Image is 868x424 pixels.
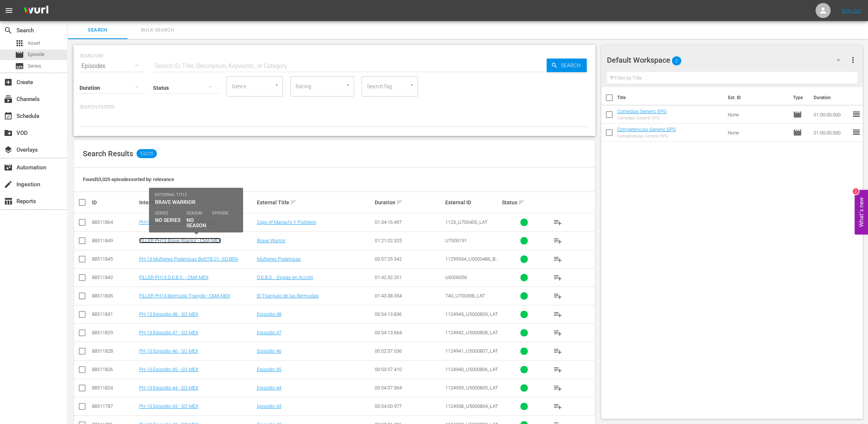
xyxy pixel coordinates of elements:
[374,367,443,372] div: 00:53:57.410
[273,81,280,89] button: Open
[549,213,567,231] button: playlist_add
[549,232,567,250] button: playlist_add
[445,348,498,354] span: 1124941_U5000807_LAT
[139,219,215,225] a: PH13 El Mariachi (1993) - CMA MEX
[408,81,415,89] button: Open
[617,87,724,108] th: Title
[617,116,667,121] div: Comedias Generic EPG
[4,180,13,189] span: Ingestion
[374,275,443,280] div: 01:42:32.201
[810,124,851,142] td: 01:00:00.000
[257,330,281,335] a: Episodio 47
[724,87,788,108] th: Ext. ID
[553,365,562,374] span: playlist_add
[257,219,316,225] a: Copy of Mariachi Y Pistolero
[72,26,123,35] span: Search
[139,275,209,280] a: FILLER PH13 D.E.B.S. - CMA MEX
[15,50,24,59] span: Episode
[853,188,859,194] div: 2
[374,293,443,299] div: 01:43:38.354
[445,219,488,225] span: 1123_U700405_LAT
[793,128,802,137] span: Episode
[4,197,13,206] span: Reports
[139,311,198,317] a: PH 13 Episodio 48 - SO MEX
[290,199,297,206] span: sort
[92,275,137,280] div: 88511842
[854,190,868,234] button: Open Feedback Widget
[607,50,847,71] div: Default Workspace
[139,293,230,299] a: FILLER PH13 Bermuda Triangle - CMA MEX
[92,311,137,317] div: 88511831
[549,305,567,323] button: playlist_add
[549,287,567,305] button: playlist_add
[257,198,372,207] div: External Title
[139,367,198,372] a: PH 13 Episodio 45 - SO MEX
[257,348,281,354] a: Episodio 46
[553,291,562,300] span: playlist_add
[18,2,54,20] img: ans4CAIJ8jUAAAAAAAAAAAAAAAAAAAAAAAAgQb4GAAAAAAAAAAAAAAAAAAAAAAAAJMjXAAAAAAAAAAAAAAAAAAAAAAAAgAT5G...
[549,269,567,287] button: playlist_add
[139,348,198,354] a: PH 13 Episodio 46 - SO MEX
[617,127,676,132] a: Competencias Generic EPG
[374,256,443,262] div: 00:57:25.942
[257,256,300,262] a: Mulheres Poderosas
[374,348,443,354] div: 00:52:37.036
[553,255,562,264] span: playlist_add
[83,177,174,182] span: Found 53,025 episodes sorted by: relevance
[374,311,443,317] div: 00:54:13.836
[553,402,562,411] span: playlist_add
[445,256,499,267] span: 11299934_U0000486_BRA_AL
[257,385,281,391] a: Episodio 44
[28,51,45,58] span: Episode
[848,51,857,69] button: more_vert
[374,385,443,391] div: 00:54:07.564
[139,256,238,262] a: PH 13 Mulheres Poderosas BoSTB 01- SO BRA
[92,293,137,299] div: 88511835
[549,361,567,379] button: playlist_add
[725,106,790,124] td: None
[445,311,498,317] span: 1124943_U5000809_LAT
[80,56,146,77] div: Episodes
[257,293,318,299] a: El Triangulo de las Bermudas
[549,250,567,268] button: playlist_add
[445,385,498,391] span: 1124939_U5000805_LAT
[445,238,467,243] span: U7000191
[92,385,137,391] div: 88511824
[851,128,860,137] span: reorder
[344,81,351,89] button: Open
[92,367,137,372] div: 88511826
[139,330,198,335] a: PH 13 Episodio 47 - SO MEX
[257,275,313,280] a: D.E.B.S. - Espías en Acción
[15,62,24,71] span: Series
[549,324,567,342] button: playlist_add
[549,379,567,397] button: playlist_add
[558,59,587,72] span: Search
[257,367,281,372] a: Episodio 45
[92,199,137,205] div: ID
[553,236,562,245] span: playlist_add
[139,385,198,391] a: PH 13 Episodio 44 - SO MEX
[92,256,137,262] div: 88511845
[374,330,443,335] div: 00:54:13.664
[851,110,860,119] span: reorder
[617,109,667,114] a: Comedias Generic EPG
[92,219,137,225] div: 88511864
[171,199,178,206] span: sort
[4,145,13,154] span: Overlays
[445,275,467,280] span: U6000056
[445,199,500,205] div: External ID
[4,163,13,172] span: Automation
[809,87,854,108] th: Duration
[374,403,443,409] div: 00:54:00.977
[257,311,281,317] a: Episodio 48
[139,403,198,409] a: PH 13 Episodio 43 - SO MEX
[92,330,137,335] div: 88511829
[793,110,802,119] span: Episode
[553,383,562,392] span: playlist_add
[28,39,40,47] span: Asset
[139,198,255,207] div: Internal Title
[83,149,133,158] span: Search Results
[445,293,485,299] span: 740_U700398_LAT
[553,218,562,227] span: playlist_add
[257,403,281,409] a: Episodio 43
